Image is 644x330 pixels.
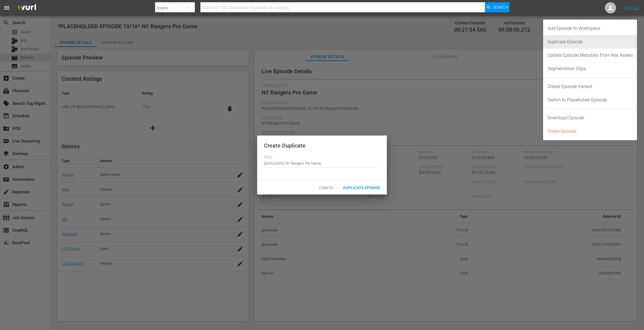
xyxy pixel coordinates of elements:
div: Add Episode to Workspace [548,22,633,35]
span: Title [264,156,377,160]
span: Search [493,2,508,12]
img: ans4CAIJ8jUAAAAAAAAAAAAAAAAAAAAAAAAgQb4GAAAAAAAAAAAAAAAAAAAAAAAAJMjXAAAAAAAAAAAAAAAAAAAAAAAAgAT5G... [13,1,40,15]
span: Cancel [315,186,338,190]
div: Segmentation Clips [548,62,633,75]
span: Duplicate Episode [339,186,385,190]
div: Switch to Placeholder Episode [548,93,633,107]
div: Duplicate Episode [548,35,633,49]
span: menu [3,4,10,11]
div: Create Episode Variant [548,80,633,93]
button: Cancel [314,182,339,192]
button: Duplicate Episode [339,182,385,192]
div: Download Episode [548,111,633,125]
div: Update Episode Metadata From Key Assets [548,49,633,62]
button: Search [485,2,510,12]
span: Create Duplicate [264,142,306,149]
a: Sign Out [624,6,639,10]
div: Delete Episode [548,125,633,138]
